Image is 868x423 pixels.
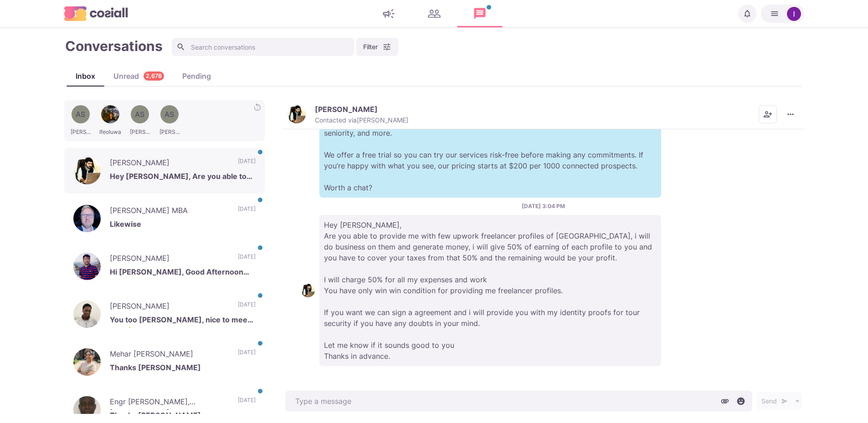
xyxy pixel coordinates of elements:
[73,301,101,328] img: Joshua Shangobiyi
[738,5,756,23] button: Notifications
[787,7,801,21] img: Iliyan Kupenov
[238,157,256,171] p: [DATE]
[315,116,408,124] p: Contacted via [PERSON_NAME]
[315,105,378,114] p: [PERSON_NAME]
[238,253,256,266] p: [DATE]
[110,301,229,314] p: [PERSON_NAME]
[110,205,229,219] p: [PERSON_NAME] MBA
[718,394,732,408] button: Attach files
[110,314,256,328] p: You too [PERSON_NAME], nice to meet you 👍
[110,157,229,171] p: [PERSON_NAME]
[73,348,101,376] img: Mehar Shanavas Musaliar
[73,157,101,184] img: Ahmad Mujtaba
[288,105,306,123] img: Ahmad Mujtaba
[173,71,220,82] div: Pending
[781,105,800,123] button: More menu
[238,348,256,362] p: [DATE]
[238,396,256,410] p: [DATE]
[73,205,101,232] img: Ian Greig MBA
[67,71,104,82] div: Inbox
[356,38,398,56] button: Filter
[238,205,256,219] p: [DATE]
[73,253,101,280] img: Bhavik Koradiya
[734,394,748,408] button: Select emoji
[110,266,256,280] p: Hi [PERSON_NAME], Good Afternoon from my side — how’s your day shaping up? Hope you’re having a g...
[65,38,163,54] h1: Conversations
[759,105,777,123] button: Add add contacts
[172,38,354,56] input: Search conversations
[238,301,256,314] p: [DATE]
[104,71,173,82] div: Unread
[64,6,128,20] img: logo
[110,362,256,376] p: Thanks [PERSON_NAME]
[288,105,408,124] button: Ahmad Mujtaba[PERSON_NAME]Contacted via[PERSON_NAME]
[301,284,315,297] img: Ahmad Mujtaba
[110,171,256,184] p: Hey [PERSON_NAME], Are you able to provide me with few upwork freelancer profiles of [GEOGRAPHIC_...
[110,253,229,266] p: [PERSON_NAME]
[146,72,162,81] p: 2,678
[761,5,804,23] button: Iliyan Kupenov
[110,219,256,232] p: Likewise
[757,392,792,410] button: Send
[110,396,229,410] p: Engr [PERSON_NAME], [PERSON_NAME],
[319,215,661,366] p: Hey [PERSON_NAME], Are you able to provide me with few upwork freelancer profiles of [GEOGRAPHIC_...
[522,202,565,210] p: [DATE] 3:04 PM
[110,348,229,362] p: Mehar [PERSON_NAME]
